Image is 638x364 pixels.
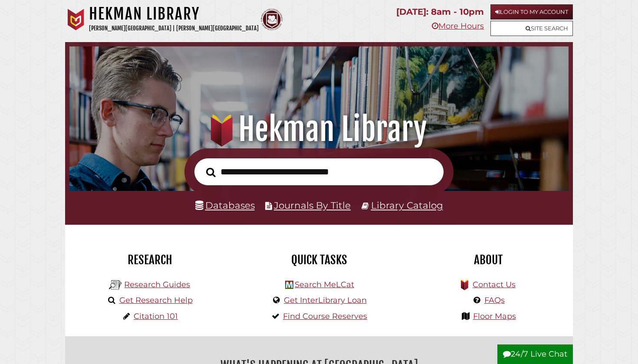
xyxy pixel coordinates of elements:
[396,4,484,20] p: [DATE]: 8am - 10pm
[490,4,573,20] a: Login to My Account
[202,165,220,180] button: Search
[89,23,259,33] p: [PERSON_NAME][GEOGRAPHIC_DATA] | [PERSON_NAME][GEOGRAPHIC_DATA]
[473,280,516,289] a: Contact Us
[283,312,367,321] a: Find Course Reserves
[89,4,259,23] h1: Hekman Library
[261,9,283,30] img: Calvin Theological Seminary
[274,200,351,211] a: Journals By Title
[490,21,573,36] a: Site Search
[241,253,397,267] h2: Quick Tasks
[72,253,228,267] h2: Research
[206,167,216,177] i: Search
[124,280,190,289] a: Research Guides
[119,295,193,305] a: Get Research Help
[109,279,122,292] img: Hekman Library Logo
[432,21,484,31] a: More Hours
[79,110,559,148] h1: Hekman Library
[371,200,443,211] a: Library Catalog
[285,281,293,289] img: Hekman Library Logo
[284,295,367,305] a: Get InterLibrary Loan
[195,200,255,211] a: Databases
[134,312,178,321] a: Citation 101
[295,280,354,289] a: Search MeLCat
[484,295,505,305] a: FAQs
[410,253,566,267] h2: About
[65,9,87,30] img: Calvin University
[473,312,516,321] a: Floor Maps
